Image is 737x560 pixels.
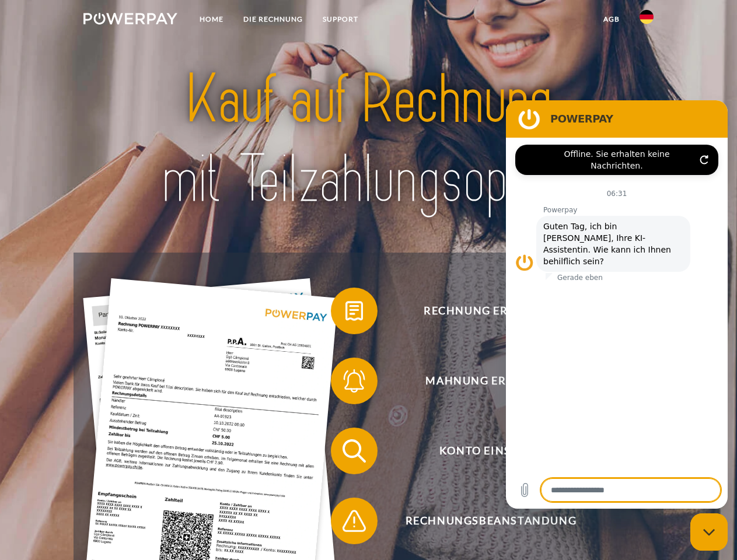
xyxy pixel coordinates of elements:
[340,436,369,466] img: qb_search.svg
[506,100,728,509] iframe: Messaging-Fenster
[340,366,369,395] img: qb_bell.svg
[331,498,634,544] button: Rechnungsbeanstandung
[340,506,369,535] img: qb_warning.svg
[83,13,177,24] img: logo-powerpay-white.svg
[331,428,634,474] button: Konto einsehen
[233,9,313,30] a: DIE RECHNUNG
[640,10,654,24] img: de
[593,9,630,30] a: agb
[348,428,634,474] span: Konto einsehen
[111,56,626,223] img: title-powerpay_de.svg
[348,498,634,544] span: Rechnungsbeanstandung
[348,288,634,334] span: Rechnung erhalten?
[690,513,728,551] iframe: Schaltfläche zum Öffnen des Messaging-Fensters; Konversation läuft
[348,358,634,404] span: Mahnung erhalten?
[313,9,368,30] a: SUPPORT
[331,358,634,404] button: Mahnung erhalten?
[340,296,369,325] img: qb_bill.svg
[331,288,634,334] button: Rechnung erhalten?
[190,9,233,30] a: Home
